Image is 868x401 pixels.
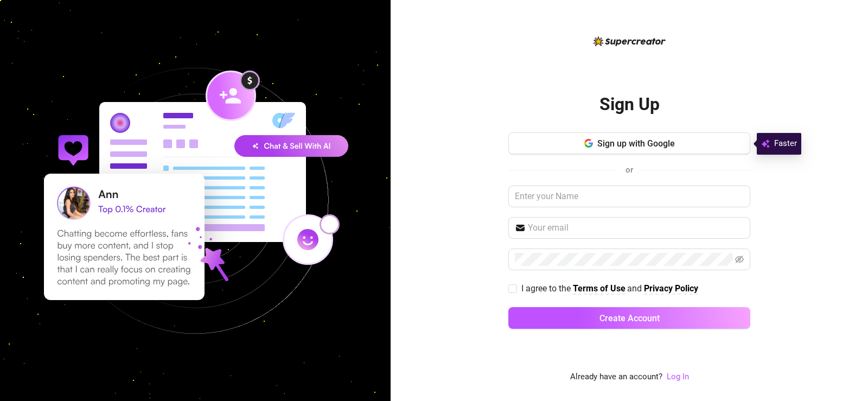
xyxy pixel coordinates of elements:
strong: Terms of Use [573,283,626,294]
span: Sign up with Google [597,138,675,149]
button: Create Account [508,307,750,329]
img: logo-BBDzfeDw.svg [593,36,666,46]
a: Privacy Policy [644,283,698,295]
span: Faster [774,137,797,150]
a: Log In [667,372,689,381]
a: Log In [667,371,689,384]
span: or [626,165,633,175]
span: and [627,283,644,294]
input: Your email [528,221,744,234]
a: Terms of Use [573,283,626,295]
img: signup-background-D0MIrEPF.svg [8,13,383,389]
input: Enter your Name [508,186,750,207]
button: Sign up with Google [508,132,750,154]
span: Already have an account? [570,371,662,384]
span: I agree to the [521,283,573,294]
h2: Sign Up [599,93,660,116]
span: eye-invisible [735,255,744,264]
strong: Privacy Policy [644,283,698,294]
img: svg%3e [761,137,770,150]
span: Create Account [599,313,660,323]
